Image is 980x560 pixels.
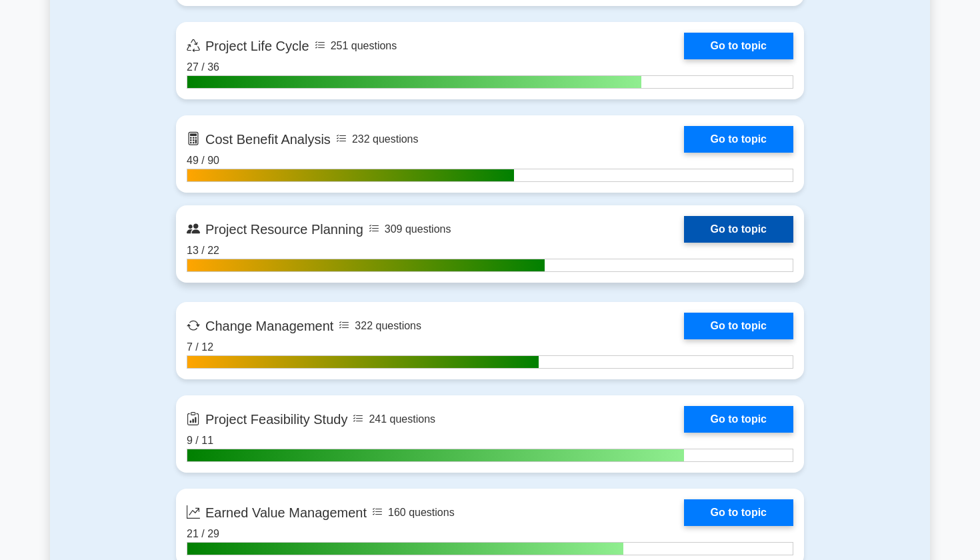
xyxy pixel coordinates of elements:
a: Go to topic [684,216,793,243]
a: Go to topic [684,406,793,433]
a: Go to topic [684,499,793,526]
a: Go to topic [684,33,793,59]
a: Go to topic [684,313,793,339]
a: Go to topic [684,126,793,153]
